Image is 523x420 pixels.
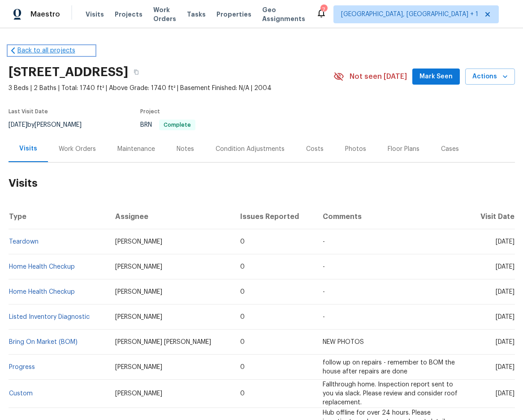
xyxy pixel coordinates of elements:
span: Complete [160,122,195,128]
button: Actions [465,69,515,85]
span: Visits [86,10,104,19]
span: Projects [115,10,143,19]
span: Tasks [187,11,206,17]
span: [DATE] [496,390,514,397]
span: - [323,289,325,295]
div: Visits [19,144,37,153]
span: 0 [240,264,245,270]
span: - [323,264,325,270]
a: Home Health Checkup [9,289,75,295]
div: by [PERSON_NAME] [9,120,92,130]
span: [DATE] [496,264,514,270]
div: Work Orders [59,145,96,154]
a: Bring On Market (BOM) [9,339,78,345]
span: [PERSON_NAME] [115,390,162,397]
span: 0 [240,239,245,245]
span: [DATE] [496,314,514,320]
span: Work Orders [153,5,176,23]
span: [PERSON_NAME] [115,264,162,270]
th: Issues Reported [233,204,316,229]
span: Actions [472,71,508,82]
div: Photos [345,145,366,154]
span: 3 Beds | 2 Baths | Total: 1740 ft² | Above Grade: 1740 ft² | Basement Finished: N/A | 2004 [9,84,333,93]
h2: Visits [9,163,515,204]
span: [PERSON_NAME] [115,289,162,295]
div: 7 [320,5,327,14]
div: Maintenance [117,145,155,154]
span: NEW PHOTOS [323,339,364,345]
span: [PERSON_NAME] [115,239,162,245]
span: [DATE] [496,239,514,245]
span: 0 [240,364,245,370]
span: Geo Assignments [262,5,305,23]
th: Type [9,204,108,229]
div: Condition Adjustments [216,145,285,154]
span: Fallthrough home. Inspection report sent to you via slack. Please review and consider roof replac... [323,381,458,406]
span: 0 [240,314,245,320]
a: Home Health Checkup [9,264,75,270]
span: [DATE] [9,122,27,128]
h2: [STREET_ADDRESS] [9,68,128,77]
span: [PERSON_NAME] [115,314,162,320]
span: - [323,314,325,320]
span: [DATE] [496,289,514,295]
span: [GEOGRAPHIC_DATA], [GEOGRAPHIC_DATA] + 1 [341,10,478,19]
th: Comments [316,204,467,229]
div: Costs [306,145,324,154]
button: Mark Seen [412,69,460,85]
span: Properties [216,10,251,19]
button: Copy Address [128,64,144,80]
div: Notes [177,145,194,154]
span: Project [140,109,160,114]
span: [PERSON_NAME] [115,364,162,370]
span: Last Visit Date [9,109,48,114]
span: [DATE] [496,364,514,370]
a: Listed Inventory Diagnostic [9,314,90,320]
th: Assignee [108,204,233,229]
span: Mark Seen [419,71,453,82]
span: 0 [240,289,245,295]
span: Maestro [30,10,60,19]
span: - [323,239,325,245]
span: follow up on repairs - remember to BOM the house after repairs are done [323,360,455,375]
span: [PERSON_NAME] [PERSON_NAME] [115,339,211,345]
a: Progress [9,364,35,370]
a: Teardown [9,239,39,245]
div: Floor Plans [388,145,419,154]
th: Visit Date [467,204,514,229]
span: Not seen [DATE] [350,72,407,81]
span: 0 [240,390,245,397]
a: Back to all projects [9,46,95,55]
span: [DATE] [496,339,514,345]
span: BRN [140,122,195,128]
a: Custom [9,390,33,397]
div: Cases [441,145,459,154]
span: 0 [240,339,245,345]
